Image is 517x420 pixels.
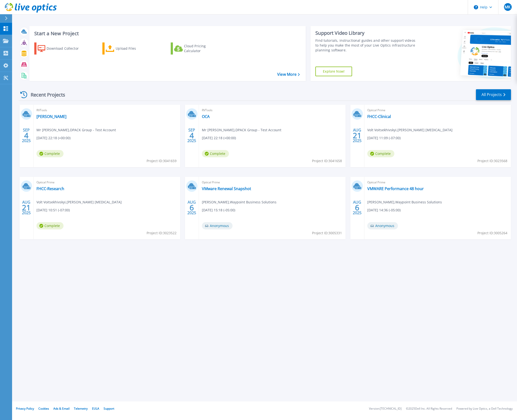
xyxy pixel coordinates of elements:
[202,135,236,141] span: [DATE] 22:18 (+00:00)
[369,407,402,410] li: Version: [TECHNICAL_ID]
[202,108,343,113] span: RVTools
[36,108,177,113] span: RVTools
[187,199,196,216] div: AUG 2025
[367,180,508,185] span: Optical Prime
[367,207,401,213] span: [DATE] 14:36 (-05:00)
[367,135,401,141] span: [DATE] 11:09 (-07:00)
[477,158,507,164] span: Project ID: 3023568
[367,108,508,113] span: Optical Prime
[312,230,342,236] span: Project ID: 3005331
[476,89,511,100] a: All Projects
[315,30,418,36] div: Support Video Library
[202,186,251,191] a: VMware Renewal Snapshot
[202,200,276,205] span: [PERSON_NAME] , Waypoint Business Solutions
[19,89,72,101] div: Recent Projects
[367,222,398,229] span: Anonymous
[16,406,34,411] a: Privacy Policy
[24,133,28,138] span: 4
[202,150,229,157] span: Complete
[22,199,31,216] div: AUG 2025
[202,127,281,133] span: Mr [PERSON_NAME] , DPACK Group - Test Account
[477,230,507,236] span: Project ID: 3005264
[74,406,88,411] a: Telemetry
[36,150,64,157] span: Complete
[38,406,49,411] a: Cookies
[116,44,154,53] div: Upload Files
[190,133,194,138] span: 4
[36,186,64,191] a: FHCC-Research
[36,222,64,229] span: Complete
[102,42,156,55] a: Upload Files
[22,206,31,210] span: 21
[147,230,177,236] span: Project ID: 3023522
[202,222,233,229] span: Anonymous
[184,44,223,53] div: Cloud Pricing Calculator
[36,180,177,185] span: Optical Prime
[406,407,452,410] li: © 2025 Dell Inc. All Rights Reserved
[367,200,442,205] span: [PERSON_NAME] , Waypoint Business Solutions
[147,158,177,164] span: Project ID: 3041659
[36,200,122,205] span: Volt Voitsekhivskyi , [PERSON_NAME] [MEDICAL_DATA]
[202,180,343,185] span: Optical Prime
[367,150,394,157] span: Complete
[505,5,510,9] span: MK
[171,42,225,55] a: Cloud Pricing Calculator
[190,206,194,210] span: 6
[353,199,362,216] div: AUG 2025
[202,114,210,119] a: OCA
[34,31,299,36] h3: Start a New Project
[277,72,300,77] a: View More
[456,407,513,410] li: Powered by Live Optics, a Dell Technology
[353,133,361,138] span: 21
[367,186,424,191] a: VMWARE Performance 48 hour
[36,207,70,213] span: [DATE] 10:51 (-07:00)
[367,127,453,133] span: Volt Voitsekhivskyi , [PERSON_NAME] [MEDICAL_DATA]
[187,127,196,144] div: SEP 2025
[104,406,114,411] a: Support
[36,127,116,133] span: Mr [PERSON_NAME] , DPACK Group - Test Account
[36,114,66,119] a: [PERSON_NAME]
[92,406,99,411] a: EULA
[53,406,70,411] a: Ads & Email
[315,67,352,76] a: Explore Now!
[315,38,418,53] div: Find tutorials, instructional guides and other support videos to help you make the most of your L...
[353,127,362,144] div: AUG 2025
[36,135,71,141] span: [DATE] 22:18 (+00:00)
[312,158,342,164] span: Project ID: 3041658
[355,206,359,210] span: 6
[367,114,391,119] a: FHCC-Clinical
[34,42,88,55] a: Download Collector
[202,207,235,213] span: [DATE] 15:18 (-05:00)
[22,127,31,144] div: SEP 2025
[47,44,85,53] div: Download Collector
